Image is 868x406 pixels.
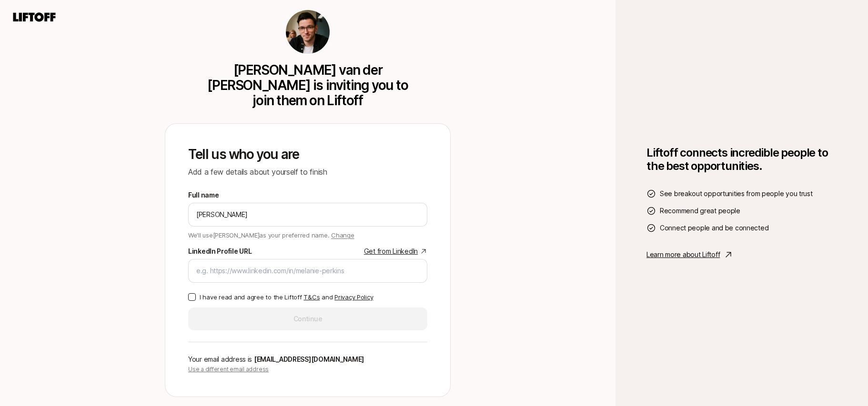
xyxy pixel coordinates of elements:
p: Tell us who you are [188,147,427,162]
p: Add a few details about yourself to finish [188,166,427,178]
input: e.g. Melanie Perkins [196,209,419,220]
p: I have read and agree to the Liftoff and [200,292,373,302]
p: Your email address is [188,354,427,365]
p: Use a different email address [188,365,427,374]
p: [PERSON_NAME] van der [PERSON_NAME] is inviting you to join them on Liftoff [204,62,411,108]
p: Learn more about Liftoff [646,249,720,260]
div: LinkedIn Profile URL [188,246,252,257]
span: Change [331,231,354,239]
p: We'll use [PERSON_NAME] as your preferred name. [188,228,354,240]
a: Get from LinkedIn [364,246,427,257]
span: Recommend great people [660,205,740,217]
span: See breakout opportunities from people you trust [660,188,813,199]
a: Privacy Policy [334,293,373,301]
label: Full name [188,189,219,201]
a: Learn more about Liftoff [646,249,837,260]
span: Connect people and be connected [660,222,768,234]
a: T&Cs [303,293,320,301]
h1: Liftoff connects incredible people to the best opportunities. [646,146,837,173]
span: [EMAIL_ADDRESS][DOMAIN_NAME] [254,355,364,363]
button: I have read and agree to the Liftoff T&Cs and Privacy Policy [188,293,196,301]
input: e.g. https://www.linkedin.com/in/melanie-perkins [196,265,419,277]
